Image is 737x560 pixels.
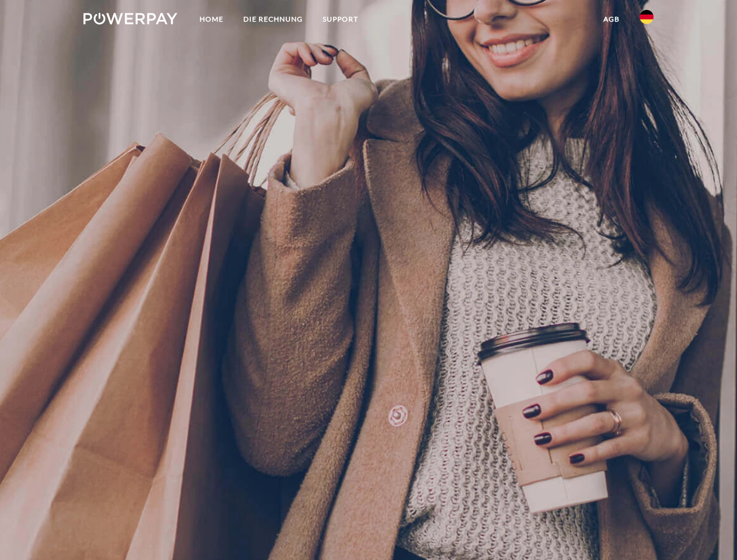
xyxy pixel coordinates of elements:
[233,9,313,30] a: DIE RECHNUNG
[313,9,368,30] a: SUPPORT
[640,10,654,24] img: de
[190,9,233,30] a: Home
[83,13,177,24] img: logo-powerpay-white.svg
[593,9,630,30] a: agb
